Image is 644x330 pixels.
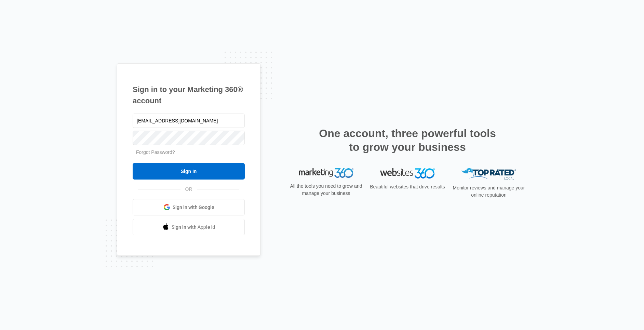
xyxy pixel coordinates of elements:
h1: Sign in to your Marketing 360® account [133,84,245,106]
img: Marketing 360 [299,168,353,178]
p: Beautiful websites that drive results [369,183,446,190]
a: Forgot Password? [136,149,175,155]
a: Sign in with Google [133,199,245,215]
h2: One account, three powerful tools to grow your business [317,127,498,154]
a: Sign in with Apple Id [133,219,245,235]
input: Sign In [133,163,245,180]
p: Monitor reviews and manage your online reputation [451,184,527,199]
span: OR [180,186,197,193]
p: All the tools you need to grow and manage your business [288,183,364,197]
img: Websites 360 [380,168,435,178]
input: Email [133,114,245,128]
img: Top Rated Local [461,168,516,180]
span: Sign in with Google [173,204,214,211]
span: Sign in with Apple Id [172,224,215,231]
